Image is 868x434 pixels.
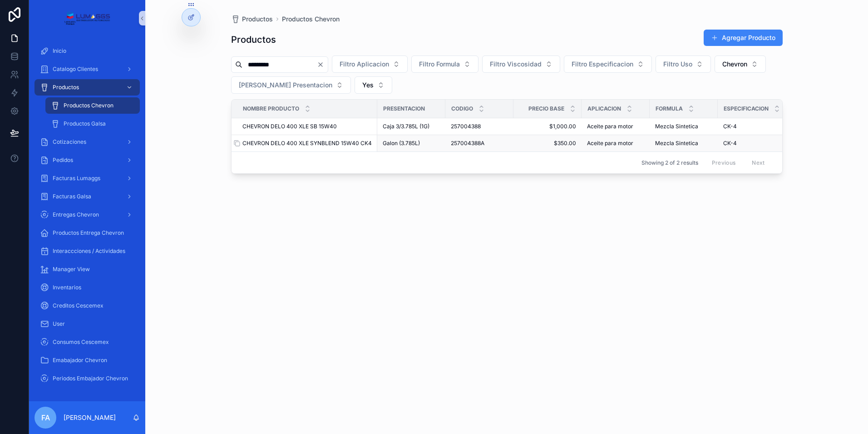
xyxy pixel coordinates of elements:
a: Productos Chevron [282,15,340,24]
span: Aceite para motor [587,123,633,130]
span: Chevron [722,60,747,69]
a: 257004388 [451,123,508,130]
span: Aplicacion [587,105,621,112]
a: Consumos Cescemex [35,334,140,350]
a: Facturas Galsa [35,188,140,205]
span: Filtro Viscosidad [490,60,542,69]
a: Pedidos [35,152,140,168]
span: Filtro Formula [419,60,460,69]
a: Interaccciones / Actividades [35,243,140,259]
a: Productos Entrega Chevron [35,225,140,241]
button: Agregar Producto [704,30,783,46]
span: Pedidos [53,156,73,164]
a: 257004388A [451,140,508,147]
div: scrollable content [29,36,145,399]
a: Inventarios [35,279,140,296]
span: Especificacion [724,105,769,112]
a: CK-4 [723,123,780,130]
a: Emabajador Chevron [35,352,140,368]
a: Productos Galsa [45,116,140,132]
span: Emabajador Chevron [53,357,107,364]
a: Manager View [35,261,140,278]
span: Inicio [53,47,66,55]
a: Facturas Lumaggs [35,170,140,187]
span: Mezcla Sintetica [655,140,698,147]
span: Inventarios [53,284,81,291]
button: Select Button [564,56,652,73]
button: Select Button [482,56,560,73]
span: Nombre Producto [243,105,299,112]
a: $1,000.00 [519,123,576,130]
span: FA [41,412,50,423]
p: [PERSON_NAME] [64,413,116,422]
span: Precio Base [528,105,564,112]
span: Productos Galsa [64,120,106,127]
a: Caja 3/3.785L (1G) [383,123,440,130]
a: Periodos Embajador Chevron [35,370,140,387]
span: Creditos Cescemex [53,302,104,309]
span: User [53,320,65,328]
button: Select Button [332,56,408,73]
span: Periodos Embajador Chevron [53,375,128,382]
span: Cotizaciones [53,138,86,146]
span: Facturas Lumaggs [53,175,100,182]
a: Inicio [35,43,140,59]
span: Caja 3/3.785L (1G) [383,123,429,130]
button: Select Button [715,56,766,73]
button: Clear [317,61,328,68]
span: Formula [656,105,683,112]
a: CHEVRON DELO 400 XLE SB 15W40 [242,123,372,130]
span: Filtro Aplicacion [340,60,389,69]
span: Consumos Cescemex [53,338,109,346]
a: Productos [231,15,273,24]
span: Showing 2 of 2 results [641,159,698,167]
a: Aceite para motor [587,123,644,130]
span: Productos [242,15,273,24]
span: Yes [362,81,374,90]
a: Productos Chevron [45,97,140,114]
span: Galon (3.785L) [383,140,420,147]
span: Codigo [451,105,473,112]
button: Select Button [355,76,392,94]
span: Filtro Especificacion [572,60,633,69]
a: Entregas Chevron [35,207,140,223]
h1: Productos [231,33,276,46]
a: Creditos Cescemex [35,298,140,314]
a: Mezcla Sintetica [655,123,712,130]
span: Productos [53,84,79,91]
span: Facturas Galsa [53,193,91,200]
button: Select Button [656,56,711,73]
a: Aceite para motor [587,140,644,147]
a: CHEVRON DELO 400 XLE SYNBLEND 15W40 CK4 [242,140,372,147]
span: Productos Entrega Chevron [53,229,124,237]
span: 257004388 [451,123,481,130]
a: Cotizaciones [35,134,140,150]
span: CK-4 [723,140,737,147]
span: Productos Chevron [64,102,113,109]
span: Interaccciones / Actividades [53,247,125,255]
button: Select Button [411,56,478,73]
span: CK-4 [723,123,737,130]
a: Productos [35,79,140,96]
a: Mezcla Sintetica [655,140,712,147]
span: Mezcla Sintetica [655,123,698,130]
a: CK-4 [723,140,780,147]
span: [PERSON_NAME] Presentacion [239,81,332,90]
img: App logo [64,11,110,25]
span: Presentacion [383,105,425,112]
a: Catalogo Clientes [35,61,140,77]
span: 257004388A [451,140,484,147]
span: Manager View [53,266,90,273]
span: Filtro Uso [663,60,692,69]
span: Aceite para motor [587,140,633,147]
span: CHEVRON DELO 400 XLE SB 15W40 [242,123,337,130]
a: User [35,316,140,332]
span: Catalogo Clientes [53,66,98,73]
a: $350.00 [519,140,576,147]
a: Galon (3.785L) [383,140,440,147]
button: Select Button [231,76,351,94]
